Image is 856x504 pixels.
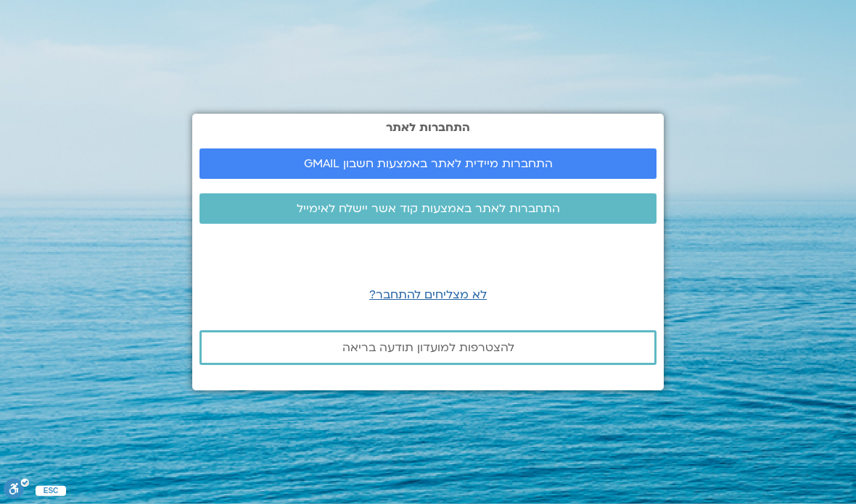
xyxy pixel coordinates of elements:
span: להצטרפות למועדון תודעה בריאה [342,341,514,354]
span: התחברות מיידית לאתר באמצעות חשבון GMAIL [304,157,553,170]
a: להצטרפות למועדון תודעה בריאה [199,330,657,365]
span: התחברות לאתר באמצעות קוד אשר יישלח לאימייל [297,202,560,215]
a: לא מצליחים להתחבר? [369,287,487,303]
a: התחברות מיידית לאתר באמצעות חשבון GMAIL [199,148,657,179]
a: התחברות לאתר באמצעות קוד אשר יישלח לאימייל [199,193,657,224]
h2: התחברות לאתר [199,121,657,134]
